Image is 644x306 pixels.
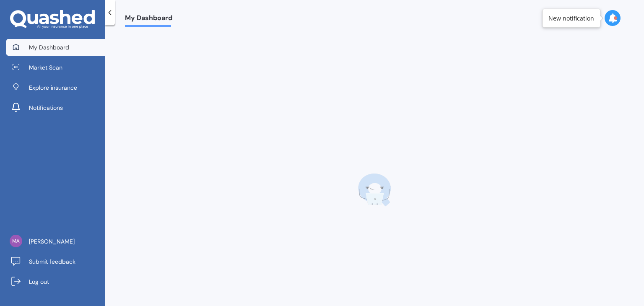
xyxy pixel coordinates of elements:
[29,257,75,266] span: Submit feedback
[358,173,391,207] img: q-laptop.bc25ffb5ccee3f42f31d.webp
[29,104,63,112] span: Notifications
[10,235,22,247] img: dfcd83de075c559043d90ac27c3ff04f
[548,14,594,22] div: New notification
[125,14,172,25] span: My Dashboard
[6,99,105,116] a: Notifications
[6,233,105,250] a: [PERSON_NAME]
[29,83,77,92] span: Explore insurance
[6,273,105,290] a: Log out
[29,43,69,52] span: My Dashboard
[6,39,105,56] a: My Dashboard
[29,63,62,72] span: Market Scan
[6,253,105,270] a: Submit feedback
[29,277,49,286] span: Log out
[29,237,75,246] span: [PERSON_NAME]
[6,59,105,76] a: Market Scan
[6,79,105,96] a: Explore insurance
